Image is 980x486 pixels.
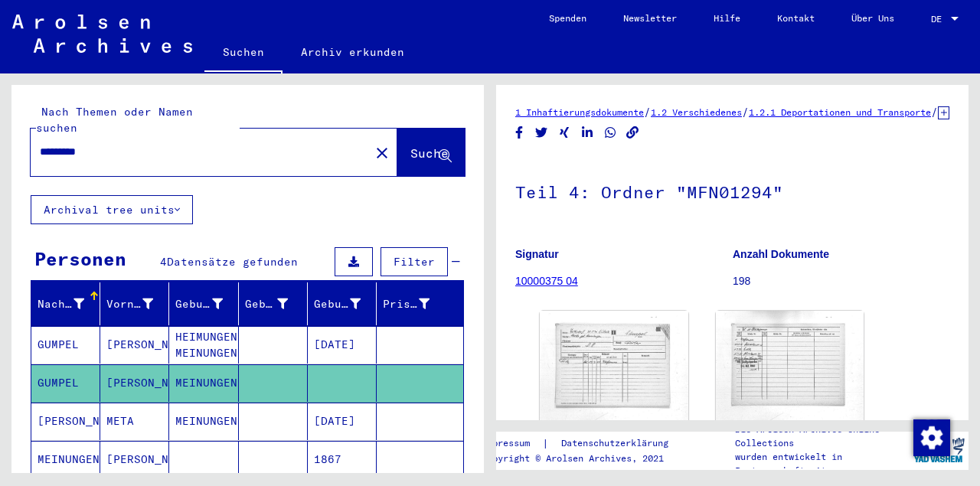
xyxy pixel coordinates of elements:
[377,282,463,325] mat-header-cell: Prisoner #
[314,292,380,316] div: Geburtsdatum
[749,106,931,118] a: 1.2.1 Deportationen und Transporte
[644,105,651,119] span: /
[651,106,742,118] a: 1.2 Verschiedenes
[394,255,435,269] span: Filter
[38,296,84,312] div: Nachname
[308,282,377,325] mat-header-cell: Geburtsdatum
[100,441,169,478] mat-cell: [PERSON_NAME]
[100,403,169,440] mat-cell: META
[31,282,100,325] mat-header-cell: Nachname
[515,157,949,224] h1: Teil 4: Ordner "MFN01294"
[308,403,377,440] mat-cell: [DATE]
[175,296,222,312] div: Geburtsname
[12,15,192,53] img: Arolsen_neg.svg
[383,292,449,316] div: Prisoner #
[169,403,238,440] mat-cell: MEINUNGEN
[367,137,397,168] button: Clear
[913,419,949,455] div: Zustimmung ändern
[31,364,100,402] mat-cell: GUMPEL
[38,292,103,316] div: Nachname
[742,105,749,119] span: /
[515,106,644,118] a: 1 Inhaftierungsdokumente
[931,105,938,119] span: /
[204,34,283,73] a: Suchen
[283,34,423,70] a: Archiv erkunden
[169,364,238,402] mat-cell: MEINUNGEN
[733,248,829,260] b: Anzahl Dokumente
[314,296,361,312] div: Geburtsdatum
[381,247,448,276] button: Filter
[557,123,573,142] button: Share on Xing
[31,403,100,440] mat-cell: [PERSON_NAME]
[100,282,169,325] mat-header-cell: Vorname
[31,441,100,478] mat-cell: MEINUNGEN
[735,450,910,478] p: wurden entwickelt in Partnerschaft mit
[36,105,193,135] mat-label: Nach Themen oder Namen suchen
[100,364,169,402] mat-cell: [PERSON_NAME]
[482,435,687,452] div: |
[534,123,550,142] button: Share on Twitter
[625,123,641,142] button: Copy link
[515,275,578,287] a: 10000375 04
[397,129,465,176] button: Suche
[175,292,241,316] div: Geburtsname
[239,282,308,325] mat-header-cell: Geburt‏
[308,441,377,478] mat-cell: 1867
[373,144,391,162] mat-icon: close
[410,145,449,161] span: Suche
[931,14,948,24] span: DE
[549,435,687,452] a: Datenschutzerklärung
[245,296,288,312] div: Geburt‏
[603,123,619,142] button: Share on WhatsApp
[515,248,559,260] b: Signatur
[580,123,596,142] button: Share on LinkedIn
[106,296,153,312] div: Vorname
[482,435,542,452] a: Impressum
[167,255,298,269] span: Datensätze gefunden
[910,431,968,469] img: yv_logo.png
[160,255,167,269] span: 4
[733,273,949,289] p: 198
[245,292,307,316] div: Geburt‏
[308,326,377,364] mat-cell: [DATE]
[913,419,950,456] img: Zustimmung ändern
[169,326,238,364] mat-cell: HEIMUNGEN MEINUNGEN
[169,282,238,325] mat-header-cell: Geburtsname
[34,245,126,272] div: Personen
[482,452,687,465] p: Copyright © Arolsen Archives, 2021
[100,326,169,364] mat-cell: [PERSON_NAME]
[383,296,430,312] div: Prisoner #
[106,292,172,316] div: Vorname
[735,422,910,450] p: Die Arolsen Archives Online-Collections
[31,195,193,224] button: Archival tree units
[31,326,100,364] mat-cell: GUMPEL
[511,123,528,142] button: Share on Facebook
